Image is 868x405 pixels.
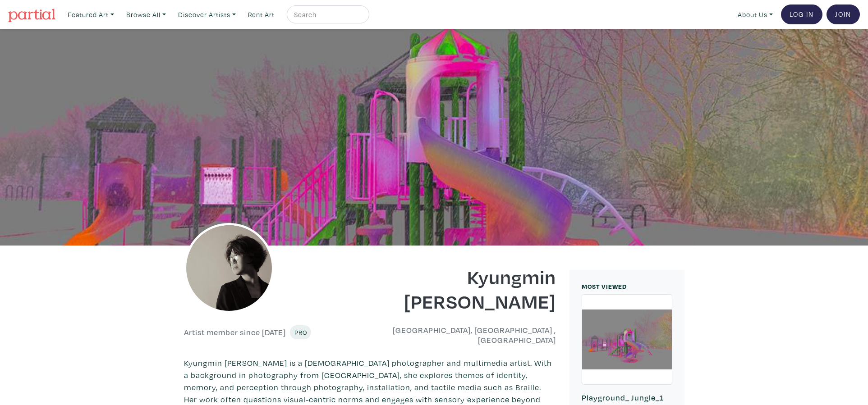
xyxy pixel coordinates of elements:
[582,393,672,403] h6: Playground_ Jungle_1
[64,5,118,24] a: Featured Art
[827,5,860,24] a: Join
[244,5,279,24] a: Rent Art
[184,223,274,313] img: phpThumb.php
[293,9,361,20] input: Search
[294,328,307,337] span: Pro
[582,282,627,291] small: MOST VIEWED
[377,264,556,313] h1: Kyungmin [PERSON_NAME]
[174,5,240,24] a: Discover Artists
[781,5,822,24] a: Log In
[734,5,777,24] a: About Us
[377,325,556,345] h6: [GEOGRAPHIC_DATA], [GEOGRAPHIC_DATA] , [GEOGRAPHIC_DATA]
[122,5,170,24] a: Browse All
[184,328,286,337] h6: Artist member since [DATE]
